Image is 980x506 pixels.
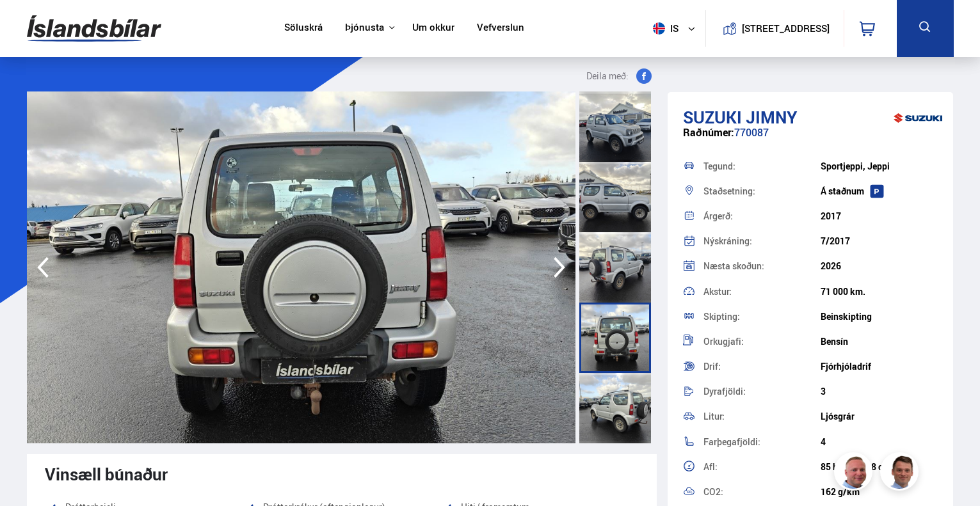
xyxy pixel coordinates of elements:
[581,68,657,84] button: Deila með:
[703,162,821,171] div: Tegund:
[703,262,821,271] div: Næsta skoðun:
[836,454,874,493] img: siFngHWaQ9KaOqBr.png
[703,212,821,221] div: Árgerð:
[821,236,938,246] div: 7/2017
[821,211,938,221] div: 2017
[703,337,821,346] div: Orkugjafi:
[703,463,821,471] div: Afl:
[746,106,797,129] span: Jimny
[821,462,938,472] div: 85 hö. / 1.328 cc.
[27,8,161,49] img: G0Ugv5HjCgRt.svg
[648,22,680,35] span: is
[821,261,938,271] div: 2026
[703,362,821,371] div: Drif:
[821,411,938,422] div: Ljósgrár
[882,454,920,493] img: FbJEzSuNWCJXmdc-.webp
[10,5,49,43] button: Opna LiveChat spjallviðmót
[683,127,938,152] div: 770087
[747,23,825,34] button: [STREET_ADDRESS]
[703,438,821,447] div: Farþegafjöldi:
[653,22,665,35] img: svg+xml;base64,PHN2ZyB4bWxucz0iaHR0cDovL3d3dy53My5vcmcvMjAwMC9zdmciIHdpZHRoPSI1MTIiIGhlaWdodD0iNT...
[703,487,821,496] div: CO2:
[703,187,821,196] div: Staðsetning:
[821,386,938,397] div: 3
[683,125,734,139] span: Raðnúmer:
[345,22,384,34] button: Þjónusta
[648,10,705,47] button: is
[712,10,837,47] a: [STREET_ADDRESS]
[284,22,323,35] a: Söluskrá
[821,437,938,447] div: 4
[703,312,821,321] div: Skipting:
[821,186,938,196] div: Á staðnum
[821,312,938,322] div: Beinskipting
[821,336,938,347] div: Bensín
[27,91,575,443] img: 3705650.jpeg
[821,287,938,297] div: 71 000 km.
[412,22,454,35] a: Um okkur
[703,287,821,296] div: Akstur:
[703,387,821,396] div: Dyrafjöldi:
[703,412,821,421] div: Litur:
[703,237,821,246] div: Nýskráning:
[892,99,944,138] img: brand logo
[821,487,938,497] div: 162 g/km
[821,361,938,372] div: Fjórhjóladrif
[45,464,639,484] div: Vinsæll búnaður
[821,161,938,171] div: Sportjeppi, Jeppi
[586,68,629,84] span: Deila með:
[683,106,742,129] span: Suzuki
[477,22,524,35] a: Vefverslun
